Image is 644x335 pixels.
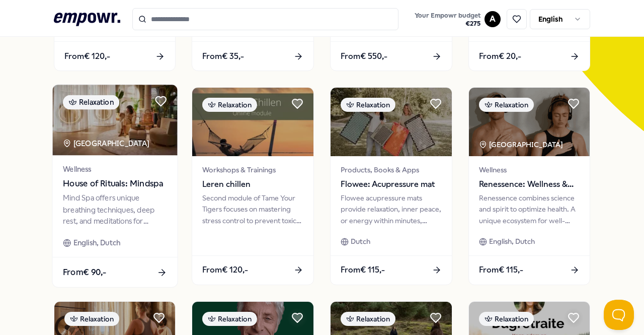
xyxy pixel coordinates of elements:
[411,9,485,30] a: Your Empowr budget€275
[479,98,534,112] div: Relaxation
[351,236,370,247] span: Dutch
[52,85,178,288] a: package imageRelaxation[GEOGRAPHIC_DATA] WellnessHouse of Rituals: MindspaMind Spa offers unique ...
[341,263,385,277] span: From € 115,-
[469,88,590,156] img: package image
[331,88,452,156] img: package image
[202,98,257,112] div: Relaxation
[192,88,313,156] img: package image
[341,192,442,226] div: Flowee acupressure mats provide relaxation, inner peace, or energy within minutes, perfect for da...
[479,192,580,226] div: Renessence combines science and spirit to optimize health. A unique ecosystem for well-being and ...
[63,177,167,190] span: House of Rituals: Mindspa
[64,50,110,63] span: From € 120,-
[341,98,395,112] div: Relaxation
[479,50,521,63] span: From € 20,-
[63,164,167,175] span: Wellness
[63,95,119,110] div: Relaxation
[604,300,634,330] iframe: Help Scout Beacon - Open
[132,8,399,30] input: Search for products, categories or subcategories
[341,178,442,191] span: Flowee: Acupressure mat
[479,139,565,150] div: [GEOGRAPHIC_DATA]
[63,138,151,149] div: [GEOGRAPHIC_DATA]
[341,312,395,326] div: Relaxation
[479,312,534,326] div: Relaxation
[52,85,177,156] img: package image
[202,312,257,326] div: Relaxation
[341,164,442,175] span: Products, Books & Apps
[468,87,591,285] a: package imageRelaxation[GEOGRAPHIC_DATA] WellnessRenessence: Wellness & MindfulnessRenessence com...
[479,164,580,175] span: Wellness
[330,87,452,285] a: package imageRelaxationProducts, Books & AppsFlowee: Acupressure matFlowee acupressure mats provi...
[192,87,314,285] a: package imageRelaxationWorkshops & TrainingsLeren chillenSecond module of Tame Your Tigers focuse...
[479,263,523,277] span: From € 115,-
[413,10,482,30] button: Your Empowr budget€275
[73,237,120,249] span: English, Dutch
[341,50,387,63] span: From € 550,-
[202,263,248,277] span: From € 120,-
[415,12,480,20] span: Your Empowr budget
[489,236,535,247] span: English, Dutch
[202,50,244,63] span: From € 35,-
[202,192,303,226] div: Second module of Tame Your Tigers focuses on mastering stress control to prevent toxic stress.
[485,11,501,27] button: A
[479,178,580,191] span: Renessence: Wellness & Mindfulness
[202,164,303,175] span: Workshops & Trainings
[202,178,303,191] span: Leren chillen
[415,20,480,28] span: € 275
[63,192,167,227] div: Mind Spa offers unique breathing techniques, deep rest, and meditations for mental stress relief ...
[64,312,119,326] div: Relaxation
[63,266,107,279] span: From € 90,-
